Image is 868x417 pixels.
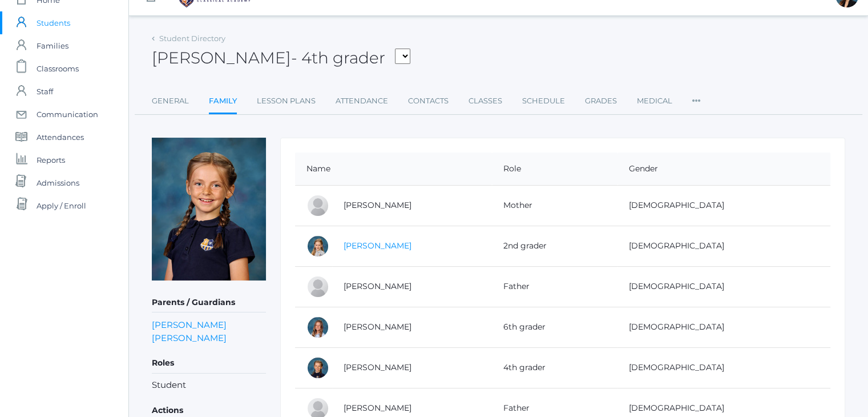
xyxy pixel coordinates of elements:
[306,194,329,217] div: Alison Little
[344,281,411,291] a: [PERSON_NAME]
[492,226,617,266] td: 2nd grader
[522,90,565,113] a: Schedule
[492,153,617,186] th: Role
[408,90,449,113] a: Contacts
[585,90,617,113] a: Grades
[637,90,672,113] a: Medical
[306,235,329,258] div: Monique Little
[306,275,329,298] div: Jeff Little
[37,103,98,126] span: Communication
[152,379,266,392] li: Student
[492,307,617,347] td: 6th grader
[152,138,266,280] img: Savannah Little
[306,316,329,339] div: Lydia Little
[37,80,53,103] span: Staff
[344,240,411,251] a: [PERSON_NAME]
[617,347,830,388] td: [DEMOGRAPHIC_DATA]
[152,318,227,331] a: [PERSON_NAME]
[37,126,84,149] span: Attendances
[344,403,411,413] a: [PERSON_NAME]
[209,90,237,114] a: Family
[344,322,411,332] a: [PERSON_NAME]
[617,153,830,186] th: Gender
[37,57,79,80] span: Classrooms
[37,194,86,217] span: Apply / Enroll
[617,226,830,266] td: [DEMOGRAPHIC_DATA]
[344,200,411,210] a: [PERSON_NAME]
[295,153,492,186] th: Name
[37,34,68,57] span: Families
[617,185,830,226] td: [DEMOGRAPHIC_DATA]
[492,185,617,226] td: Mother
[291,48,385,67] span: - 4th grader
[152,354,266,373] h5: Roles
[492,266,617,307] td: Father
[159,34,225,43] a: Student Directory
[492,347,617,388] td: 4th grader
[617,307,830,347] td: [DEMOGRAPHIC_DATA]
[152,90,189,113] a: General
[306,356,329,379] div: Savannah Little
[152,293,266,312] h5: Parents / Guardians
[37,11,70,34] span: Students
[344,362,411,372] a: [PERSON_NAME]
[257,90,316,113] a: Lesson Plans
[336,90,388,113] a: Attendance
[152,331,227,344] a: [PERSON_NAME]
[37,171,79,194] span: Admissions
[152,49,410,67] h2: [PERSON_NAME]
[469,90,502,113] a: Classes
[37,149,65,171] span: Reports
[617,266,830,307] td: [DEMOGRAPHIC_DATA]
